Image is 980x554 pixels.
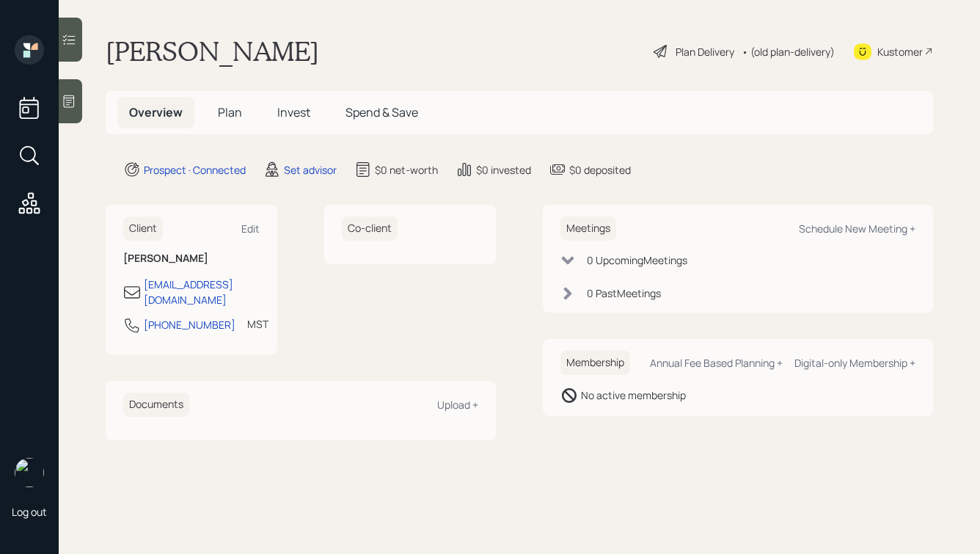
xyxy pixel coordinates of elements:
div: Digital-only Membership + [794,356,915,370]
div: $0 net-worth [375,162,438,178]
div: Schedule New Meeting + [799,222,915,236]
span: Invest [277,104,310,120]
div: [PHONE_NUMBER] [144,317,235,332]
img: hunter_neumayer.jpg [15,458,44,487]
h6: [PERSON_NAME] [123,252,260,265]
div: Annual Fee Based Planning + [650,356,783,370]
div: $0 deposited [569,162,631,178]
h6: Membership [560,351,630,375]
div: $0 invested [476,162,531,178]
div: 0 Past Meeting s [587,285,661,301]
div: Set advisor [284,162,337,178]
span: Overview [129,104,183,120]
h1: [PERSON_NAME] [106,35,319,68]
div: • (old plan-delivery) [742,44,835,59]
div: Kustomer [877,44,923,59]
h6: Client [123,216,163,241]
div: No active membership [581,387,686,403]
div: Upload + [437,398,478,412]
div: Plan Delivery [676,44,734,59]
h6: Co-client [342,216,398,241]
div: Edit [241,222,260,236]
div: MST [247,316,268,332]
h6: Documents [123,393,189,417]
div: Prospect · Connected [144,162,246,178]
span: Plan [218,104,242,120]
div: [EMAIL_ADDRESS][DOMAIN_NAME] [144,277,260,307]
div: Log out [12,505,47,519]
span: Spend & Save [345,104,418,120]
h6: Meetings [560,216,616,241]
div: 0 Upcoming Meeting s [587,252,687,268]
